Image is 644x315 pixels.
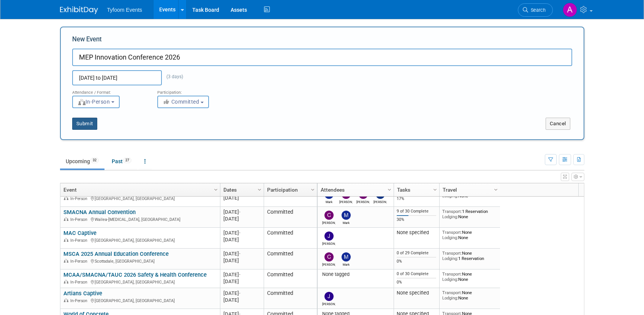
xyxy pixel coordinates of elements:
[72,118,97,130] button: Submit
[163,99,199,105] span: Committed
[397,183,434,196] a: Tasks
[70,217,90,222] span: In-Person
[264,228,317,249] td: Committed
[397,280,436,285] div: 0%
[223,278,260,285] div: [DATE]
[518,3,553,17] a: Search
[310,187,316,193] span: Column Settings
[320,271,391,277] div: None tagged
[64,298,68,302] img: In-Person Event
[70,280,90,285] span: In-Person
[255,183,264,195] a: Column Settings
[442,230,462,235] span: Transport:
[239,209,241,215] span: -
[324,292,334,301] img: Jason Cuskelly
[223,236,260,243] div: [DATE]
[309,183,317,195] a: Column Settings
[256,187,263,193] span: Column Settings
[223,271,260,278] div: [DATE]
[63,297,217,304] div: [GEOGRAPHIC_DATA], [GEOGRAPHIC_DATA]
[322,220,335,225] div: Chris Walker
[492,183,500,195] a: Column Settings
[442,214,458,219] span: Lodging:
[373,199,387,204] div: Nathan Nelson
[64,196,68,200] img: In-Person Event
[397,290,436,296] div: None specified
[223,290,260,296] div: [DATE]
[442,290,462,295] span: Transport:
[63,279,217,285] div: [GEOGRAPHIC_DATA], [GEOGRAPHIC_DATA]
[443,183,495,196] a: Travel
[63,230,97,236] a: MAC Captive
[78,99,110,105] span: In-Person
[70,238,90,243] span: In-Person
[157,96,209,108] button: Committed
[322,301,335,306] div: Jason Cuskelly
[64,238,68,242] img: In-Person Event
[70,196,90,201] span: In-Person
[223,297,260,303] div: [DATE]
[123,157,131,163] span: 27
[213,187,219,193] span: Column Settings
[239,230,241,236] span: -
[239,290,241,296] span: -
[322,261,335,266] div: Chris Walker
[397,259,436,264] div: 0%
[63,237,217,243] div: [GEOGRAPHIC_DATA], [GEOGRAPHIC_DATA]
[223,250,260,257] div: [DATE]
[442,230,497,241] div: None None
[442,277,458,282] span: Lodging:
[339,220,353,225] div: Mark Nelson
[397,230,436,236] div: None specified
[223,195,260,201] div: [DATE]
[72,96,120,108] button: In-Person
[563,3,577,17] img: Angie Nichols
[63,183,215,196] a: Event
[442,290,497,301] div: None None
[162,74,183,79] span: (3 days)
[223,216,260,222] div: [DATE]
[342,252,351,261] img: Mark Nelson
[90,157,99,163] span: 32
[72,85,146,95] div: Attendance / Format:
[70,259,90,264] span: In-Person
[60,154,104,169] a: Upcoming32
[72,49,572,66] input: Name of Trade Show / Conference
[397,209,436,214] div: 9 of 30 Complete
[339,199,353,204] div: Corbin Nelson
[72,35,102,47] label: New Event
[442,209,497,220] div: 1 Reservation None
[223,257,260,264] div: [DATE]
[63,195,217,202] div: [GEOGRAPHIC_DATA], [GEOGRAPHIC_DATA]
[63,216,217,222] div: Wailea-[MEDICAL_DATA], [GEOGRAPHIC_DATA]
[397,250,436,256] div: 0 of 29 Complete
[63,258,217,264] div: Scottsdale, [GEOGRAPHIC_DATA]
[106,154,137,169] a: Past27
[63,209,136,216] a: SMACNA Annual Convention
[442,250,497,261] div: None 1 Reservation
[442,209,462,214] span: Transport:
[385,183,394,195] a: Column Settings
[339,261,353,266] div: Mark Nelson
[212,183,220,195] a: Column Settings
[64,280,68,283] img: In-Person Event
[442,271,462,277] span: Transport:
[397,217,436,222] div: 30%
[442,250,462,256] span: Transport:
[342,211,351,220] img: Mark Nelson
[223,183,259,196] a: Dates
[72,70,162,85] input: Start Date - End Date
[432,187,438,193] span: Column Settings
[264,269,317,288] td: Committed
[267,183,312,196] a: Participation
[442,295,458,301] span: Lodging:
[324,232,334,241] img: Jason Cuskelly
[493,187,499,193] span: Column Settings
[223,209,260,215] div: [DATE]
[321,183,389,196] a: Attendees
[64,217,68,221] img: In-Person Event
[356,199,370,204] div: Chris Walker
[528,7,546,13] span: Search
[264,207,317,228] td: Committed
[223,230,260,236] div: [DATE]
